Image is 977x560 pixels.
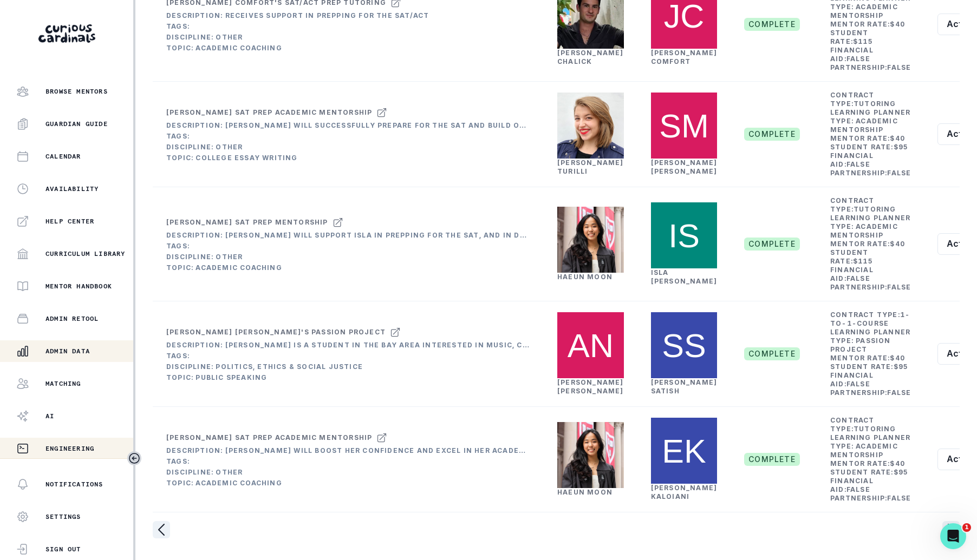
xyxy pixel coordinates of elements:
[166,132,530,141] div: Tags:
[854,425,896,433] b: tutoring
[940,523,966,549] iframe: Intercom live chat
[45,480,103,489] p: Notifications
[166,253,530,261] div: Discipline: Other
[830,442,898,459] b: Academic Mentorship
[166,11,429,20] div: Description: Receives support in prepping for the SAT/ACT
[744,347,800,360] span: complete
[942,521,960,538] svg: page right
[651,159,718,175] a: [PERSON_NAME] [PERSON_NAME]
[887,63,911,71] b: false
[557,378,624,395] a: [PERSON_NAME] [PERSON_NAME]
[890,354,905,362] b: $ 40
[890,459,905,467] b: $ 40
[45,249,126,258] p: Curriculum Library
[166,33,429,42] div: Discipline: Other
[557,49,624,65] a: [PERSON_NAME] Chalick
[894,468,909,476] b: $ 95
[166,121,530,130] div: Description: [PERSON_NAME] will successfully prepare for the SAT and build out his extracurricula...
[45,120,108,128] p: Guardian Guide
[45,185,99,193] p: Availability
[557,273,613,281] a: Haeun Moon
[846,55,870,63] b: false
[846,485,870,493] b: false
[45,217,94,226] p: Help Center
[166,373,530,382] div: Topic: Public Speaking
[853,37,873,45] b: $ 115
[166,446,530,455] div: Description: [PERSON_NAME] will boost her confidence and excel in her academic studies.
[890,134,905,142] b: $ 40
[45,512,81,521] p: Settings
[45,314,99,323] p: Admin Retool
[45,87,108,96] p: Browse Mentors
[830,196,911,292] td: Contract Type: Learning Planner Type: Mentor Rate: Student Rate: Financial Aid: Partnership:
[166,108,372,117] div: [PERSON_NAME] SAT Prep Academic Mentorship
[166,363,530,371] div: Discipline: Politics, Ethics & Social Justice
[557,488,613,496] a: Haeun Moon
[166,328,386,337] div: [PERSON_NAME] [PERSON_NAME]'s Passion Project
[887,388,911,397] b: false
[166,433,372,442] div: [PERSON_NAME] SAT Prep Academic Mentorship
[166,457,530,466] div: Tags:
[45,545,81,554] p: Sign Out
[45,379,81,388] p: Matching
[854,100,896,108] b: tutoring
[166,479,530,487] div: Topic: Academic Coaching
[166,468,530,477] div: Discipline: Other
[830,311,910,327] b: 1-to-1-course
[890,20,905,28] b: $ 40
[962,523,971,532] span: 1
[744,18,800,31] span: complete
[830,222,898,239] b: Academic Mentorship
[830,117,898,134] b: Academic Mentorship
[744,453,800,466] span: complete
[557,159,624,175] a: [PERSON_NAME] Turilli
[894,363,909,371] b: $ 95
[166,154,530,162] div: Topic: College Essay Writing
[846,380,870,388] b: false
[830,337,891,353] b: Passion Project
[651,268,718,285] a: Isla [PERSON_NAME]
[854,205,896,213] b: tutoring
[166,352,530,360] div: Tags:
[166,242,530,251] div: Tags:
[894,143,909,151] b: $ 95
[830,416,911,503] td: Contract Type: Learning Planner Type: Mentor Rate: Student Rate: Financial Aid: Partnership:
[38,24,95,43] img: Curious Cardinals Logo
[166,231,530,240] div: Description: [PERSON_NAME] will support Isla in prepping for the SAT, and in developing key study...
[127,451,141,465] button: Toggle sidebar
[651,49,718,65] a: [PERSON_NAME] comfort
[887,283,911,291] b: false
[744,238,800,251] span: complete
[166,341,530,350] div: Description: [PERSON_NAME] is a student in the bay area interested in music, computer science, bi...
[830,310,911,398] td: Contract Type: Learning Planner Type: Mentor Rate: Student Rate: Financial Aid: Partnership:
[830,3,898,19] b: Academic Mentorship
[651,484,718,500] a: [PERSON_NAME] Kaloiani
[890,240,905,248] b: $ 40
[166,44,429,52] div: Topic: Academic Coaching
[853,257,873,265] b: $ 115
[830,90,911,178] td: Contract Type: Learning Planner Type: Mentor Rate: Student Rate: Financial Aid: Partnership:
[166,22,429,31] div: Tags:
[45,282,112,291] p: Mentor Handbook
[887,169,911,177] b: false
[45,152,81,161] p: Calendar
[744,128,800,141] span: complete
[166,218,328,227] div: [PERSON_NAME] SAT Prep Mentorship
[846,274,870,282] b: false
[166,143,530,151] div: Discipline: Other
[45,412,54,420] p: AI
[846,160,870,168] b: false
[45,347,90,355] p: Admin Data
[887,494,911,502] b: false
[153,521,170,538] svg: page left
[166,263,530,272] div: Topic: Academic Coaching
[45,444,94,453] p: Engineering
[651,378,718,395] a: [PERSON_NAME] Satish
